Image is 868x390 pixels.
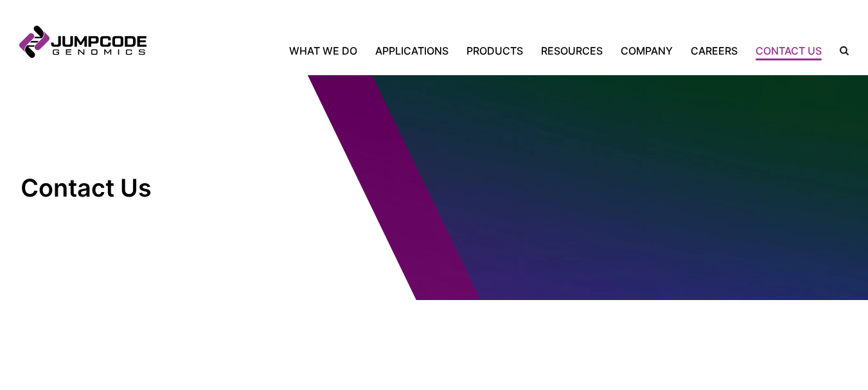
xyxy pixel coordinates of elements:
a: What We Do [289,43,366,58]
a: Resources [532,43,612,58]
a: Company [612,43,682,58]
a: Products [457,43,532,58]
nav: Primary Navigation [146,43,831,58]
a: Applications [366,43,457,58]
a: Contact Us [747,43,831,58]
a: Careers [682,43,747,58]
label: Search the site. [831,46,849,55]
h1: Contact Us [21,173,236,203]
